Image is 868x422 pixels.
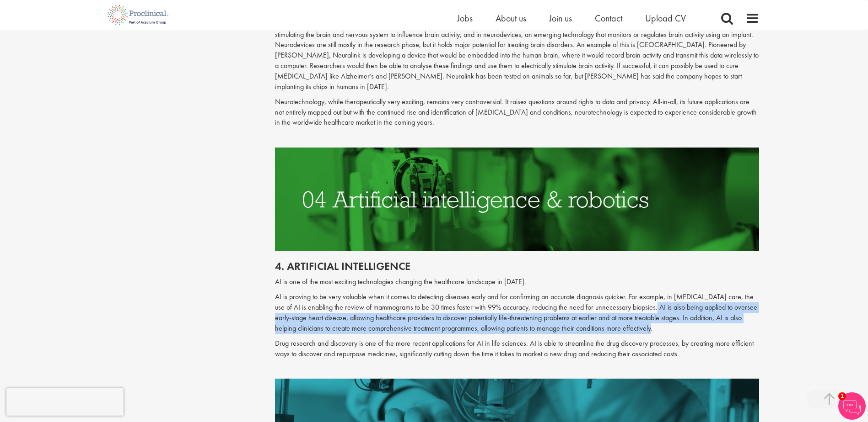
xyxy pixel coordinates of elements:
[275,97,759,128] p: Neurotechnology, while therapeutically very exciting, remains very controversial. It raises quest...
[275,19,759,92] p: In healthcare, neurotechnology is currently being used in brain imaging, by recording magnetic fi...
[496,12,526,24] a: About us
[275,260,759,272] h2: 4. Artificial intelligence
[457,12,473,24] a: Jobs
[275,338,759,359] p: Drug research and discovery is one of the more recent applications for AI in life sciences. AI is...
[6,388,124,416] iframe: reCAPTCHA
[838,392,846,400] span: 1
[645,12,686,24] a: Upload CV
[275,277,759,287] p: AI is one of the most exciting technologies changing the healthcare landscape in [DATE].
[595,12,622,24] a: Contact
[838,392,866,420] img: Chatbot
[275,292,759,333] p: AI is proving to be very valuable when it comes to detecting diseases early and for confirming an...
[549,12,572,24] a: Join us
